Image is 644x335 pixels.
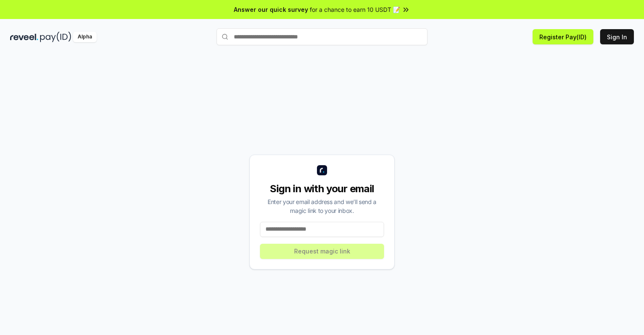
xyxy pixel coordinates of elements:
img: logo_small [317,165,327,175]
img: pay_id [40,32,71,42]
img: reveel_dark [10,32,38,42]
div: Alpha [73,32,97,42]
span: for a chance to earn 10 USDT 📝 [310,5,400,14]
div: Sign in with your email [260,182,384,196]
button: Sign In [600,29,634,44]
button: Register Pay(ID) [533,29,593,44]
div: Enter your email address and we’ll send a magic link to your inbox. [260,197,384,215]
span: Answer our quick survey [234,5,308,14]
